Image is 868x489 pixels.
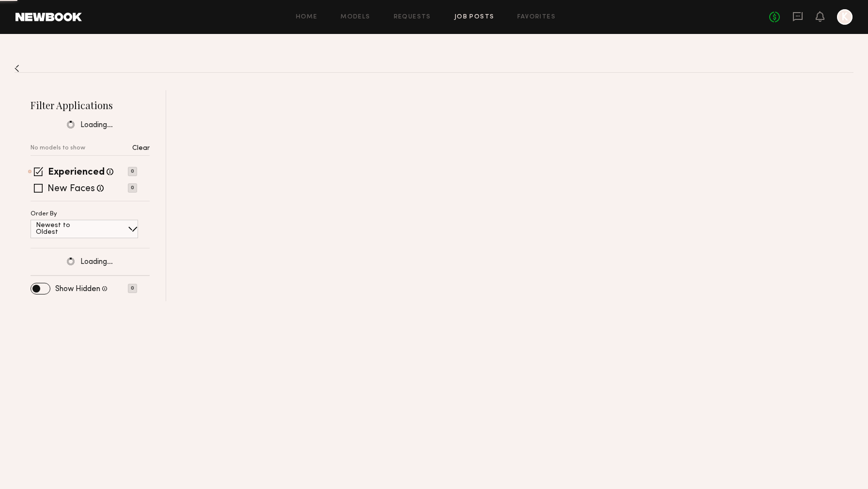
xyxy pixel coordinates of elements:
p: 0 [128,183,137,193]
a: Models [341,14,370,20]
p: 0 [128,167,137,176]
a: K [837,9,852,25]
p: Order By [31,211,57,217]
span: Loading… [80,121,113,130]
a: Job Posts [454,14,495,20]
p: Clear [132,145,150,152]
label: New Faces [47,184,95,194]
p: No models to show [31,145,85,151]
a: Home [296,14,318,20]
label: Experienced [48,168,105,178]
a: Requests [394,14,431,20]
a: Favorites [517,14,556,20]
label: Show Hidden [55,285,100,293]
img: Back to previous page [15,65,19,72]
p: 0 [128,284,137,293]
p: Newest to Oldest [36,222,93,236]
span: Loading… [80,258,113,266]
h2: Filter Applications [31,98,150,112]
